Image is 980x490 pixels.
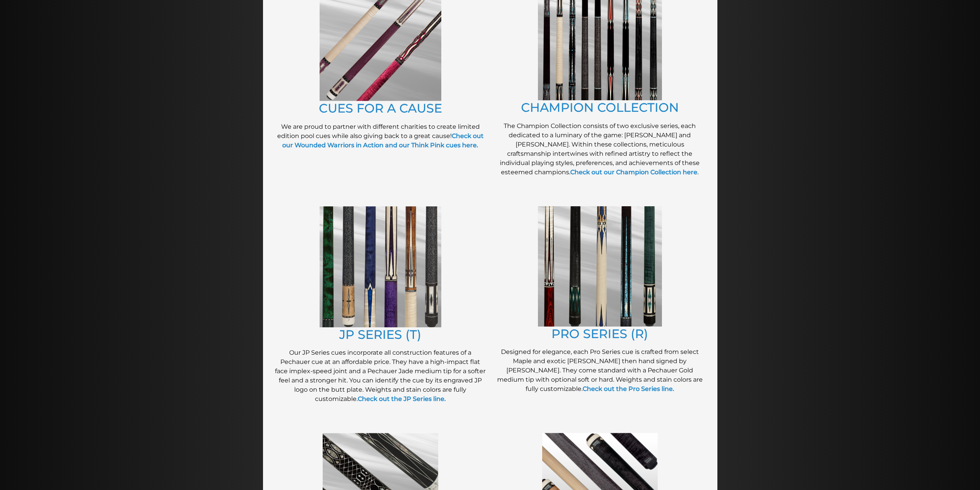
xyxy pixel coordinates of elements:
a: JP SERIES (T) [339,327,421,342]
a: Check out the Pro Series line. [583,385,674,392]
a: CUES FOR A CAUSE [319,101,442,116]
p: The Champion Collection consists of two exclusive series, each dedicated to a luminary of the gam... [494,121,706,177]
p: Our JP Series cues incorporate all construction features of a Pechauer cue at an affordable price... [275,348,486,404]
p: Designed for elegance, each Pro Series cue is crafted from select Maple and exotic [PERSON_NAME] ... [494,347,706,394]
a: CHAMPION COLLECTION [521,100,679,115]
a: Check out our Wounded Warriors in Action and our Think Pink cues here. [282,132,484,149]
p: We are proud to partner with different charities to create limited edition pool cues while also g... [275,122,486,150]
a: Check out our Champion Collection here [570,168,697,176]
a: Check out the JP Series line. [358,395,446,402]
a: PRO SERIES (R) [551,326,648,341]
